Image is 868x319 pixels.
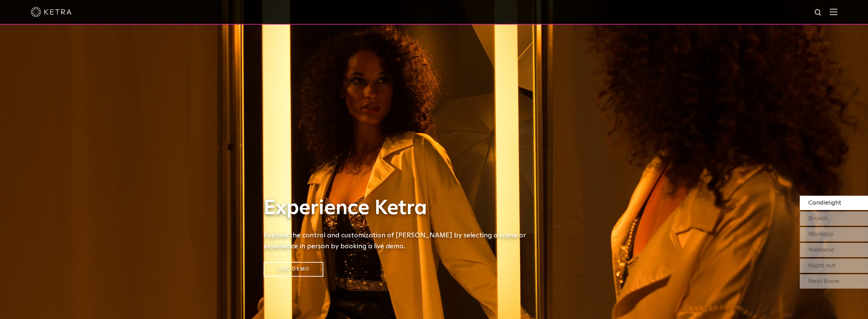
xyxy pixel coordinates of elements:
span: Night out [808,263,836,269]
h5: Explore the control and customization of [PERSON_NAME] by selecting a scene or experience in pers... [264,230,536,252]
img: ketra-logo-2019-white [31,7,72,17]
a: Live Demo [264,262,323,277]
h1: Experience Ketra [264,197,536,220]
span: Workday [808,231,834,237]
span: Candlelight [808,200,841,206]
span: Brunch [808,216,828,222]
img: Hamburger%20Nav.svg [830,9,837,15]
span: Weekend [808,247,834,253]
div: Next Room [800,274,868,289]
img: search icon [814,9,823,17]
